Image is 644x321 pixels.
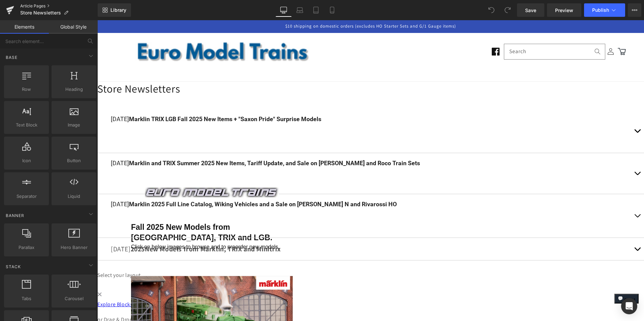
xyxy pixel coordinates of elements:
button: Redo [501,3,514,17]
inbox-online-store-chat: Shopify online store chat [517,274,541,295]
strong: 2025 [33,224,47,233]
a: Desktop [276,3,292,17]
span: Parallax [6,244,47,251]
span: Carousel [54,295,94,302]
input: Search [407,24,508,39]
span: Preview [555,7,573,14]
a: New Library [98,3,131,17]
span: Publish [592,7,609,13]
h2: [DATE] [13,96,32,102]
h2: [DATE] [13,140,32,146]
img: Euro Model Trains [21,22,212,41]
span: Row [6,86,47,93]
span: Stack [5,263,22,270]
span: Text Block [6,121,47,129]
span: Button [54,157,94,164]
button: Publish [584,3,625,17]
div: Open Intercom Messenger [621,298,637,314]
a: Global Style [49,20,98,34]
a: Laptop [292,3,308,17]
img: Euro Model Trains [47,167,182,177]
button: Undo [485,3,498,17]
div: Not important [13,206,20,212]
p: [DATE] [13,223,533,235]
strong: Marklin 2025 Full Line Catalog, Wiking Vehicles and a Sale on [PERSON_NAME] N and Rivarossi HO [32,181,299,187]
span: Icon [6,157,47,164]
button: Search [493,24,508,39]
a: Tablet [308,3,324,17]
strong: Marklin and TRIX Summer 2025 New Items, Tariff Update, and Sale on [PERSON_NAME] and Roco Train Sets [32,140,323,146]
span: Hero Banner [54,244,94,251]
a: Article Pages [20,3,98,9]
span: Heading [54,86,94,93]
button: More [628,3,641,17]
div: Not important [13,158,20,165]
span: Store Newsletters [20,10,61,15]
strong: New Models from Marklin, TRIX and Minitrix [47,224,183,233]
span: Banner [5,212,25,219]
a: Preview [547,3,581,17]
span: Base [5,54,18,61]
span: Image [54,121,94,129]
div: Not important [13,121,20,128]
h2: [DATE] [13,181,32,187]
a: Mobile [324,3,340,17]
span: Save [525,7,536,14]
span: Liquid [54,193,94,200]
span: Tabs [6,295,47,302]
span: Library [110,7,126,13]
span: Separator [6,193,47,200]
strong: Marklin TRIX LGB Fall 2025 New Items + "Saxon Pride" Surprise Models [32,96,224,102]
